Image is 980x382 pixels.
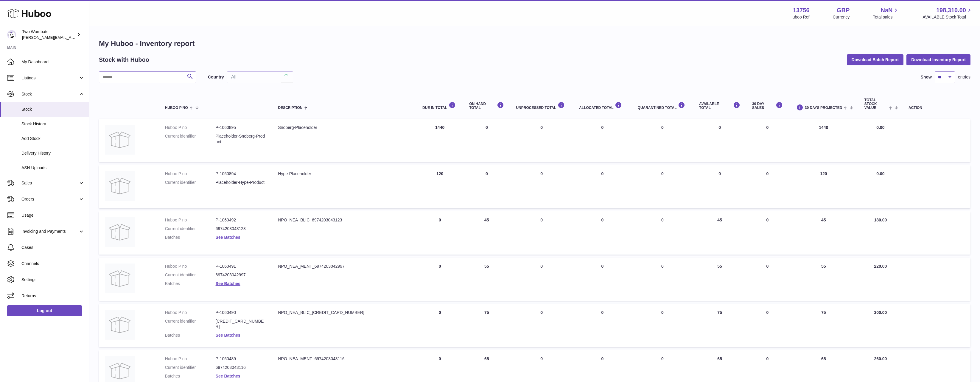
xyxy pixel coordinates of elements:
td: 120 [789,165,858,208]
a: See Batches [216,374,240,378]
span: NaN [881,6,892,14]
dd: [CREDIT_CARD_NUMBER] [216,318,266,330]
span: 0 [661,125,664,130]
span: Orders [21,196,78,202]
div: NPO_NEA_BLIC_[CREDIT_CARD_NUMBER] [278,310,411,315]
span: Settings [21,277,85,283]
td: 0 [510,165,573,208]
span: [PERSON_NAME][EMAIL_ADDRESS][DOMAIN_NAME] [22,35,119,40]
div: AVAILABLE Total [699,102,740,110]
dt: Batches [165,281,216,286]
span: 0 [661,171,664,176]
dd: P-1060490 [216,310,266,315]
div: UNPROCESSED Total [516,102,567,110]
img: product image [105,171,135,201]
dd: P-1060895 [216,125,266,130]
td: 0 [510,304,573,347]
td: 55 [463,258,510,301]
td: 0 [573,165,631,208]
td: 0 [573,211,631,255]
span: 0 [661,218,664,222]
td: 75 [463,304,510,347]
dt: Batches [165,373,216,379]
td: 0 [510,119,573,162]
td: 0 [693,119,746,162]
span: 180.00 [874,218,887,222]
dt: Huboo P no [165,264,216,269]
td: 0 [416,304,463,347]
strong: GBP [837,6,850,14]
td: 0 [416,211,463,255]
dt: Batches [165,235,216,240]
dt: Huboo P no [165,217,216,223]
dt: Current identifier [165,133,216,145]
td: 0 [573,304,631,347]
div: Huboo Ref [790,14,810,20]
dt: Huboo P no [165,125,216,130]
dd: P-1060489 [216,356,266,362]
dd: Placeholder-Snoberg-Product [216,133,266,145]
dd: P-1060492 [216,217,266,223]
td: 0 [746,119,789,162]
div: Currency [833,14,850,20]
div: DUE IN TOTAL [422,102,457,110]
span: Listings [21,75,78,81]
div: NPO_NEA_MENT_6974203042997 [278,264,411,269]
td: 0 [573,119,631,162]
img: product image [105,125,135,155]
dt: Current identifier [165,318,216,330]
div: NPO_NEA_BLIC_6974203043123 [278,217,411,223]
td: 0 [463,165,510,208]
dt: Current identifier [165,226,216,232]
a: See Batches [216,281,240,286]
dt: Current identifier [165,272,216,278]
label: Show [921,74,932,80]
td: 75 [789,304,858,347]
td: 0 [510,211,573,255]
td: 0 [746,258,789,301]
dd: Placeholder-Hype-Product [216,180,266,185]
td: 0 [573,258,631,301]
td: 45 [463,211,510,255]
span: Description [278,106,303,110]
div: Action [909,106,965,110]
span: 0.00 [876,125,884,130]
span: 0 [661,356,664,361]
dt: Huboo P no [165,310,216,315]
span: 0 [661,264,664,269]
a: NaN Total sales [873,6,899,20]
td: 0 [510,258,573,301]
span: Stock [21,91,78,97]
td: 0 [693,165,746,208]
h1: My Huboo - Inventory report [99,39,970,48]
td: 0 [416,258,463,301]
td: 45 [693,211,746,255]
div: Two Wombats [22,29,76,40]
dt: Current identifier [165,180,216,185]
div: Hype-Placeholder [278,171,411,177]
dd: 6974203043123 [216,226,266,232]
span: 300.00 [874,310,887,315]
span: Invoicing and Payments [21,229,78,234]
a: See Batches [216,333,240,338]
a: See Batches [216,235,240,240]
span: ASN Uploads [21,165,85,171]
span: entries [958,74,970,80]
td: 1440 [416,119,463,162]
dd: 6974203043116 [216,365,266,370]
button: Download Batch Report [847,54,904,65]
span: Usage [21,212,85,218]
div: NPO_NEA_MENT_6974203043116 [278,356,411,362]
td: 0 [746,211,789,255]
div: 30 DAY SALES [752,102,783,110]
td: 0 [746,304,789,347]
dd: 6974203042997 [216,272,266,278]
span: Add Stock [21,136,85,141]
strong: 13756 [793,6,810,14]
img: product image [105,264,135,293]
td: 45 [789,211,858,255]
img: product image [105,217,135,247]
span: Huboo P no [165,106,188,110]
span: Channels [21,261,85,267]
div: Snoberg-Placeholder [278,125,411,130]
